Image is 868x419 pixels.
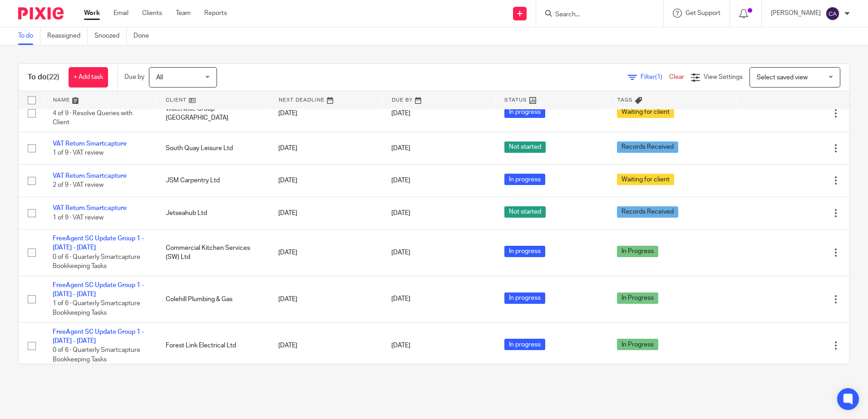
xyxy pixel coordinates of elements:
span: [DATE] [391,249,410,256]
img: svg%3E [825,6,840,21]
span: (22) [47,73,59,81]
span: Records Received [617,141,678,153]
input: Search [554,11,636,19]
span: [DATE] [391,177,410,184]
td: [DATE] [269,229,382,276]
span: [DATE] [391,210,410,216]
a: VAT Return Smartcapture [53,205,127,211]
span: Waiting for client [617,174,674,185]
span: 1 of 6 · Quarterly Smartcapture Bookkeeping Tasks [53,301,140,317]
h1: To do [28,73,59,82]
span: Not started [504,206,546,218]
span: 2 of 9 · VAT review [53,182,104,189]
span: In progress [504,292,545,304]
a: Clear [669,74,684,80]
a: Reports [204,9,227,18]
p: [PERSON_NAME] [771,9,821,18]
a: Done [133,27,156,45]
td: South Quay Leisure Ltd [157,132,270,164]
span: Tags [617,97,633,102]
span: View Settings [704,74,743,80]
a: Snoozed [94,27,127,45]
span: 0 of 6 · Quarterly Smartcapture Bookkeeping Tasks [53,347,140,363]
span: Get Support [686,10,720,16]
a: To do [18,27,40,45]
span: [DATE] [391,145,410,151]
span: In progress [504,339,545,350]
td: JSM Carpentry Ltd [157,165,270,197]
a: FreeAgent SC Update Group 1 - [DATE] - [DATE] [53,282,144,297]
a: FreeAgent SC Update Group 1 - [DATE] - [DATE] [53,235,144,251]
a: Clients [142,9,162,18]
a: FreeAgent SC Update Group 1 - [DATE] - [DATE] [53,329,144,344]
a: Email [113,9,128,18]
td: [DATE] [269,165,382,197]
td: [DATE] [269,95,382,132]
a: VAT Return Smartcapture [53,141,127,147]
span: 4 of 9 · Resolve Queries with Client [53,110,133,126]
span: [DATE] [391,110,410,117]
a: VAT Return Smartcapture [53,173,127,179]
a: Team [176,9,191,18]
td: Forest Link Electrical Ltd [157,322,270,369]
span: All [156,74,163,81]
span: In progress [504,246,545,257]
span: 1 of 9 · VAT review [53,150,104,156]
a: + Add task [69,67,108,88]
a: Work [84,9,100,18]
span: In progress [504,107,545,118]
span: In progress [504,174,545,185]
span: In Progress [617,339,658,350]
td: Colehill Plumbing & Gas [157,276,270,322]
span: Filter [641,74,669,80]
span: In Progress [617,292,658,304]
td: [DATE] [269,322,382,369]
span: 0 of 6 · Quarterly Smartcapture Bookkeeping Tasks [53,254,140,270]
span: (1) [655,74,662,80]
td: Commercial Kitchen Services (SW) Ltd [157,229,270,276]
span: In Progress [617,246,658,257]
img: Pixie [18,7,64,19]
td: [DATE] [269,132,382,164]
p: Due by [124,73,144,82]
span: Select saved view [757,74,808,81]
span: 1 of 9 · VAT review [53,214,104,221]
span: Records Received [617,206,678,218]
span: [DATE] [391,342,410,349]
a: Reassigned [47,27,88,45]
td: Jetseahub Ltd [157,197,270,229]
span: Waiting for client [617,107,674,118]
span: [DATE] [391,296,410,302]
td: Waterwise Group [GEOGRAPHIC_DATA] [157,95,270,132]
span: Not started [504,141,546,153]
td: [DATE] [269,197,382,229]
td: [DATE] [269,276,382,322]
